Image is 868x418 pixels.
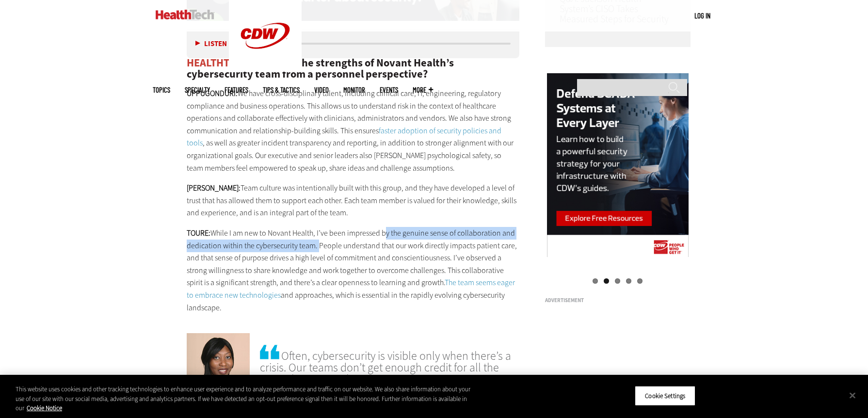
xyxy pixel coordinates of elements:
[343,86,365,94] a: MonITor
[694,11,710,20] a: Log in
[545,298,691,303] h3: Advertisement
[187,182,519,219] p: Team culture was intentionally built with this group, and they have developed a level of trust th...
[187,333,250,396] img: Fatou Tour
[187,87,519,174] p: We have cross-disciplinary talent, including clinical care, IT, engineering, regulatory complianc...
[229,64,302,74] a: CDW
[187,227,519,314] p: While I am new to Novant Health, I’ve been impressed by the genuine sense of collaboration and de...
[260,343,519,385] span: Often, cybersecurity is visible only when there’s a crisis. Our teams don’t get enough credit for...
[185,86,210,94] span: Specialty
[547,73,689,259] img: scada right rail
[314,86,329,94] a: Video
[842,385,863,406] button: Close
[27,404,62,412] a: More information about your privacy
[156,10,214,19] img: Home
[694,11,710,21] div: User menu
[615,278,620,284] a: 3
[626,278,631,284] a: 4
[635,386,695,406] button: Cookie Settings
[413,86,433,94] span: More
[153,86,170,94] span: Topics
[187,183,241,193] strong: [PERSON_NAME]:
[380,86,398,94] a: Events
[187,228,210,238] strong: TOURE:
[593,278,598,284] a: 1
[16,385,478,413] div: This website uses cookies and other tracking technologies to enhance user experience and to analy...
[263,86,300,94] a: Tips & Tactics
[225,86,248,94] a: Features
[637,278,643,284] a: 5
[604,278,609,284] a: 2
